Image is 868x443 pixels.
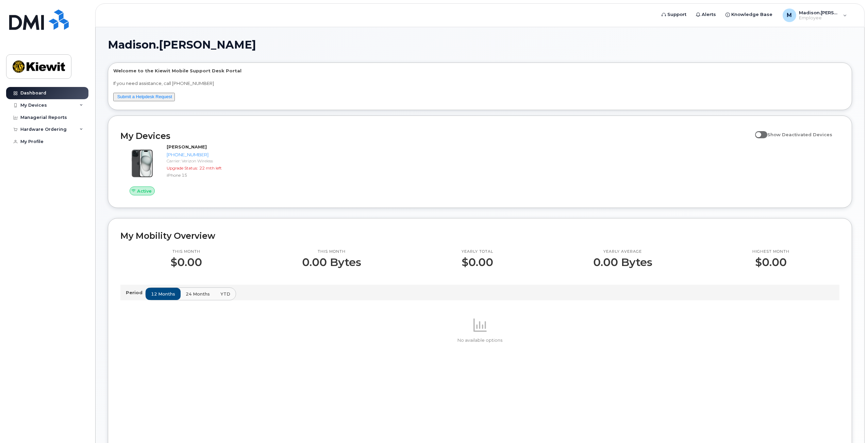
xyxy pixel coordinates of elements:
p: If you need assistance, call [PHONE_NUMBER] [113,80,847,87]
a: Active[PERSON_NAME][PHONE_NUMBER]Carrier: Verizon WirelessUpgrade Status:22 mth leftiPhone 15 [120,144,294,195]
span: Active [137,188,152,194]
img: iPhone_15_Black.png [126,147,158,180]
span: 24 months [186,291,210,297]
button: Submit a Helpdesk Request [113,93,175,101]
span: Show Deactivated Devices [767,132,832,137]
span: YTD [220,291,230,297]
strong: [PERSON_NAME] [167,144,207,149]
h2: My Mobility Overview [120,231,839,241]
div: Carrier: Verizon Wireless [167,158,291,164]
div: iPhone 15 [167,172,291,178]
span: Upgrade Status: [167,165,198,171]
p: Period [126,289,145,296]
div: [PHONE_NUMBER] [167,152,291,158]
h2: My Devices [120,131,752,141]
p: $0.00 [752,256,789,268]
p: Welcome to the Kiewit Mobile Support Desk Portal [113,68,847,74]
p: $0.00 [170,256,202,268]
a: Submit a Helpdesk Request [117,94,172,99]
input: Show Deactivated Devices [755,128,761,134]
p: This month [302,249,361,254]
p: 0.00 Bytes [302,256,361,268]
p: Yearly average [593,249,652,254]
p: Highest month [752,249,789,254]
p: 0.00 Bytes [593,256,652,268]
span: Madison.[PERSON_NAME] [108,40,256,50]
p: No available options [120,337,839,343]
p: This month [170,249,202,254]
p: $0.00 [462,256,493,268]
span: 22 mth left [199,165,222,171]
p: Yearly total [462,249,493,254]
